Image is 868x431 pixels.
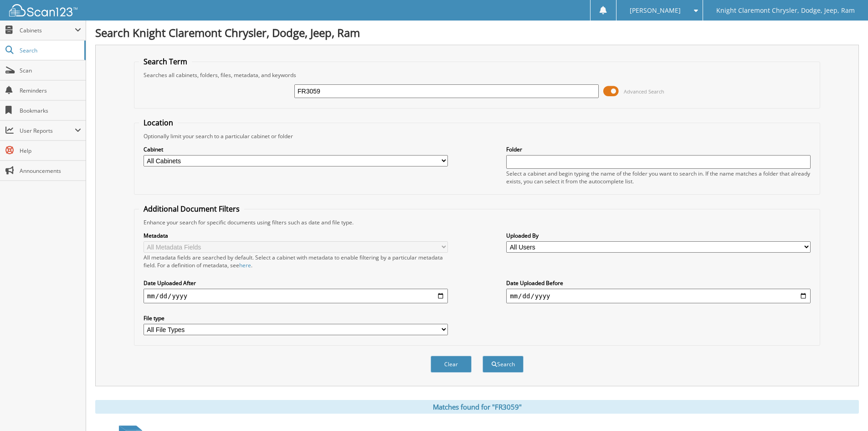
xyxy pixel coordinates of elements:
h1: Search Knight Claremont Chrysler, Dodge, Jeep, Ram [95,25,859,40]
label: Date Uploaded Before [506,279,811,287]
img: scan123-logo-white.svg [9,4,77,16]
div: Enhance your search for specific documents using filters such as date and file type. [139,218,815,226]
a: here [239,261,251,269]
span: Scan [20,67,81,74]
label: File type [144,314,448,322]
span: Bookmarks [20,107,81,114]
label: Cabinet [144,145,448,153]
input: end [506,289,811,303]
span: Help [20,147,81,155]
button: Search [483,356,524,373]
div: Matches found for "FR3059" [95,400,859,414]
div: All metadata fields are searched by default. Select a cabinet with metadata to enable filtering b... [144,254,448,269]
span: Knight Claremont Chrysler, Dodge, Jeep, Ram [716,8,855,13]
span: Advanced Search [624,88,664,95]
label: Date Uploaded After [144,279,448,287]
div: Searches all cabinets, folders, files, metadata, and keywords [139,71,815,79]
legend: Additional Document Filters [139,204,244,214]
span: Cabinets [20,26,75,34]
legend: Location [139,118,178,128]
span: Search [20,47,80,54]
button: Clear [431,356,472,373]
span: User Reports [20,127,75,135]
label: Uploaded By [506,232,811,239]
input: start [144,289,448,303]
span: Reminders [20,87,81,94]
legend: Search Term [139,57,192,67]
span: Announcements [20,167,81,175]
label: Folder [506,145,811,153]
div: Optionally limit your search to a particular cabinet or folder [139,132,815,140]
span: [PERSON_NAME] [630,8,681,13]
div: Select a cabinet and begin typing the name of the folder you want to search in. If the name match... [506,170,811,185]
label: Metadata [144,232,448,239]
